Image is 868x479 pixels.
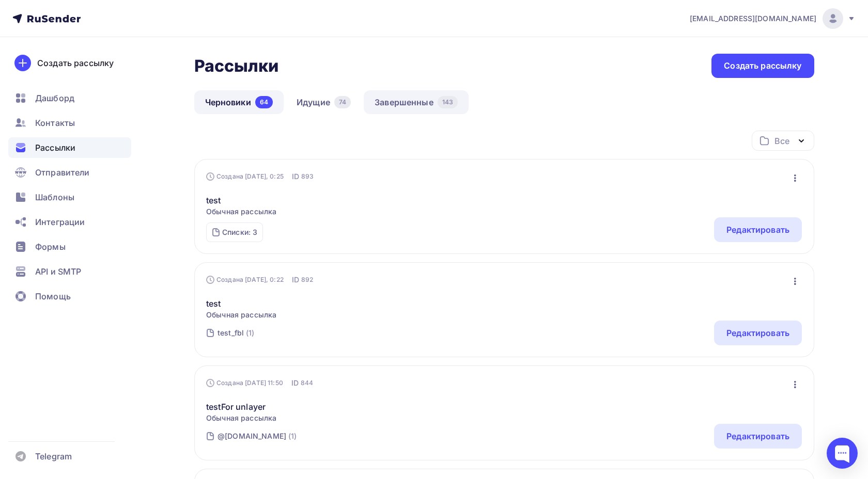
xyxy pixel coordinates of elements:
[690,8,856,29] a: [EMAIL_ADDRESS][DOMAIN_NAME]
[37,57,114,69] div: Создать рассылку
[35,141,75,154] span: Рассылки
[206,401,276,413] a: testFor unlayer
[438,96,458,108] div: 143
[774,135,789,147] div: Все
[35,265,81,278] span: API и SMTP
[194,56,279,76] h2: Рассылки
[726,327,789,339] div: Редактировать
[301,275,313,285] span: 892
[216,428,298,444] a: @[DOMAIN_NAME] (1)
[35,450,72,462] span: Telegram
[206,276,284,284] div: Создана [DATE], 0:22
[724,60,801,72] div: Создать рассылку
[8,162,131,183] a: Отправители
[218,431,286,441] div: @[DOMAIN_NAME]
[8,236,131,257] a: Формы
[292,275,299,285] span: ID
[301,378,313,388] span: 844
[222,227,257,237] div: Списки: 3
[35,166,90,179] span: Отправители
[35,117,75,129] span: Контакты
[194,90,284,114] a: Черновики64
[218,328,244,338] div: test_fbl
[288,431,297,441] div: (1)
[35,290,71,302] span: Помощь
[292,171,299,182] span: ID
[35,191,74,203] span: Шаблоны
[364,90,469,114] a: Завершенные143
[334,96,351,108] div: 74
[206,310,276,320] span: Обычная рассылка
[255,96,273,108] div: 64
[206,297,276,310] a: test
[8,137,131,158] a: Рассылки
[206,413,276,423] span: Обычная рассылка
[216,325,256,341] a: test_fbl (1)
[752,131,814,151] button: Все
[291,378,299,388] span: ID
[35,92,74,104] span: Дашборд
[8,187,131,207] a: Шаблоны
[8,88,131,108] a: Дашборд
[206,194,276,206] a: test
[206,379,283,387] div: Создана [DATE] 11:50
[726,430,789,442] div: Редактировать
[35,241,66,253] span: Формы
[206,172,284,181] div: Создана [DATE], 0:25
[206,206,276,217] span: Обычная рассылка
[8,113,131,133] a: Контакты
[35,216,85,228] span: Интеграции
[286,90,362,114] a: Идущие74
[301,171,314,182] span: 893
[690,13,816,24] span: [EMAIL_ADDRESS][DOMAIN_NAME]
[726,223,789,236] div: Редактировать
[246,328,254,338] div: (1)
